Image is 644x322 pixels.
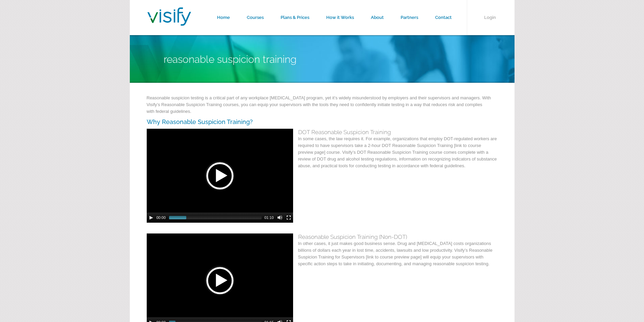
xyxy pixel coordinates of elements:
[157,216,166,220] span: 00:00
[147,118,498,125] h3: Why Reasonable Suspicion Training?
[277,215,283,220] button: Mute Toggle
[148,215,154,220] button: Play/Pause
[147,18,191,28] a: Visify Training
[164,53,296,65] span: Reasonable Suspicion Training
[264,216,274,220] span: 01:10
[147,233,498,240] h4: Reasonable Suspicion Training (Non-DOT)
[147,95,498,118] p: Reasonable suspicion testing is a critical part of any workplace [MEDICAL_DATA] program, yet it’s...
[147,240,498,271] p: In other cases, it just makes good business sense. Drug and [MEDICAL_DATA] costs organizations bi...
[147,7,191,26] img: Visify Training
[286,215,291,220] button: Fullscreen
[147,135,498,173] p: In some cases, the law requires it. For example, organizations that employ DOT-regulated workers ...
[147,129,498,135] h4: DOT Reasonable Suspicion Training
